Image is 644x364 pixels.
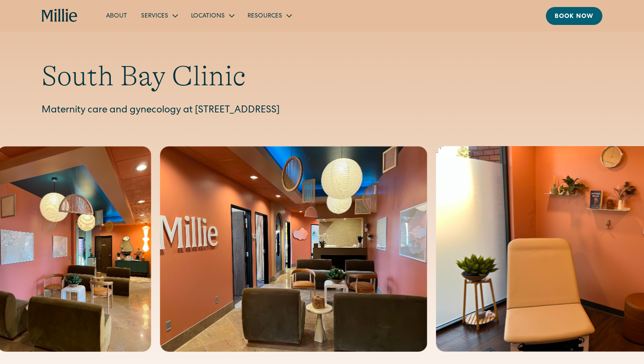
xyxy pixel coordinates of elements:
[42,104,602,118] p: Maternity care and gynecology at [STREET_ADDRESS]
[42,9,78,23] a: home
[248,12,282,21] div: Resources
[184,8,241,23] div: Locations
[141,12,168,21] div: Services
[546,7,602,25] a: Book now
[555,12,594,21] div: Book now
[241,8,298,23] div: Resources
[99,8,134,23] a: About
[134,8,184,23] div: Services
[191,12,225,21] div: Locations
[42,59,602,93] h1: South Bay Clinic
